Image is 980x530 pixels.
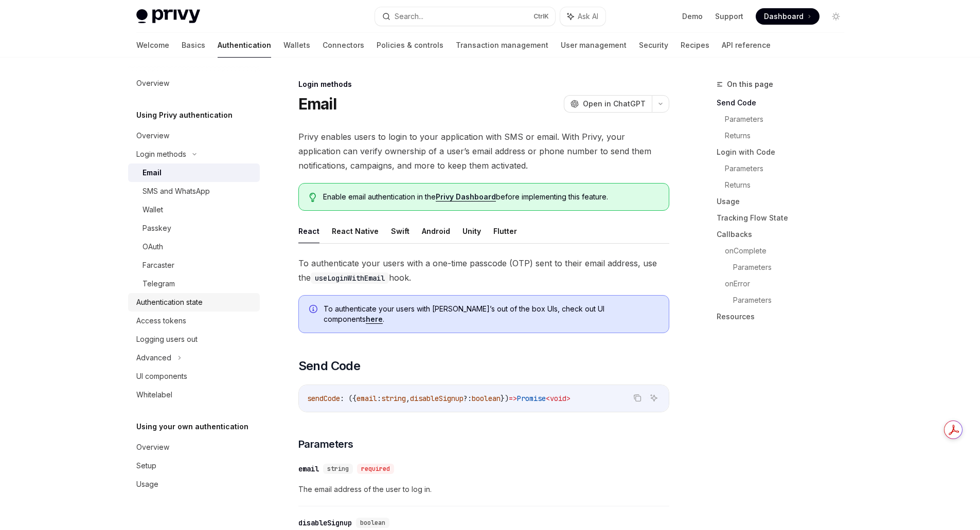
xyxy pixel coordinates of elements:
a: onError [725,276,852,292]
a: Tracking Flow State [717,210,852,226]
span: , [406,394,410,403]
div: Login methods [298,79,669,89]
div: OAuth [142,241,163,253]
span: string [327,465,349,473]
a: Welcome [136,33,169,58]
span: : [377,394,381,403]
a: Wallet [128,200,260,219]
div: Usage [136,478,158,490]
a: Passkey [128,219,260,237]
a: Parameters [733,259,852,276]
a: Returns [725,177,852,193]
svg: Info [309,305,319,315]
span: boolean [472,394,501,403]
a: OAuth [128,237,260,256]
a: Resources [717,308,852,325]
a: Whitelabel [128,386,260,404]
a: Overview [128,74,260,93]
a: Callbacks [717,226,852,243]
div: UI components [136,370,187,382]
span: Promise [517,394,546,403]
a: Recipes [681,33,709,58]
div: Overview [136,77,169,89]
svg: Tip [309,193,316,202]
a: Email [128,163,260,182]
span: string [381,394,406,403]
span: To authenticate your users with a one-time passcode (OTP) sent to their email address, use the hook. [298,256,669,285]
div: Setup [136,460,156,472]
span: Dashboard [764,11,804,22]
a: Usage [717,193,852,210]
span: }) [501,394,509,403]
a: Basics [182,33,205,58]
span: Send Code [298,358,361,374]
span: Privy enables users to login to your application with SMS or email. With Privy, your application ... [298,130,669,173]
button: React [298,219,319,243]
code: useLoginWithEmail [311,272,389,284]
a: Returns [725,127,852,144]
a: Demo [682,11,703,22]
div: disableSignup [298,518,352,528]
a: Connectors [323,33,364,58]
span: : ({ [340,394,357,403]
img: light logo [136,9,200,24]
span: sendCode [307,394,340,403]
a: here [366,315,383,324]
div: Overview [136,441,169,453]
button: React Native [332,219,379,243]
a: API reference [722,33,771,58]
span: disableSignup [410,394,464,403]
a: Dashboard [756,8,819,25]
div: Logging users out [136,333,198,345]
span: boolean [360,519,385,527]
a: User management [561,33,627,58]
div: Authentication state [136,296,203,308]
a: Security [639,33,668,58]
button: Unity [462,219,481,243]
div: required [357,464,394,474]
a: SMS and WhatsApp [128,182,260,200]
a: Parameters [733,292,852,308]
a: Authentication [218,33,271,58]
div: Farcaster [142,259,174,271]
div: Overview [136,130,169,142]
a: Support [715,11,743,22]
div: email [298,464,319,474]
div: Advanced [136,352,171,364]
a: Logging users out [128,330,260,349]
div: SMS and WhatsApp [142,185,210,197]
span: The email address of the user to log in. [298,483,669,496]
span: Enable email authentication in the before implementing this feature. [323,192,658,202]
div: Access tokens [136,315,186,327]
a: Transaction management [456,33,548,58]
a: Authentication state [128,293,260,312]
button: Ask AI [560,7,605,26]
a: Setup [128,456,260,475]
span: void [550,394,566,403]
div: Whitelabel [136,389,172,401]
a: Send Code [717,95,852,111]
a: Access tokens [128,312,260,330]
a: Overview [128,438,260,456]
h1: Email [298,95,336,113]
span: To authenticate your users with [PERSON_NAME]’s out of the box UIs, check out UI components . [324,304,658,324]
span: Open in ChatGPT [583,99,646,109]
div: Wallet [142,204,163,216]
a: Usage [128,475,260,494]
button: Android [422,219,450,243]
span: Ask AI [578,11,598,22]
a: Login with Code [717,144,852,160]
a: Wallets [283,33,310,58]
a: Parameters [725,160,852,177]
div: Email [142,167,162,179]
button: Copy the contents from the code block [631,391,644,405]
button: Swift [391,219,409,243]
button: Flutter [493,219,517,243]
span: < [546,394,550,403]
span: email [357,394,377,403]
div: Search... [395,10,423,23]
a: UI components [128,367,260,386]
span: > [566,394,571,403]
button: Toggle dark mode [828,8,844,25]
a: Privy Dashboard [436,192,496,202]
